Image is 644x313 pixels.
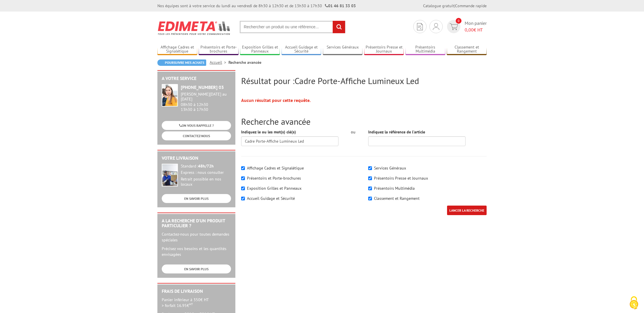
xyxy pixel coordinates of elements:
[465,27,487,33] span: € HT
[423,3,487,9] div: |
[162,297,231,308] p: Panier inférieur à 350€ HT
[162,231,231,243] p: Contactez-nous pour toutes demandes spéciales
[627,296,641,310] img: Cookies (fenêtre modale)
[198,163,214,169] strong: 48h/72h
[247,176,301,181] label: Présentoirs et Porte-brochures
[624,293,644,313] button: Cookies (fenêtre modale)
[417,23,423,30] img: devis rapide
[282,45,321,54] a: Accueil Guidage et Sécurité
[240,45,280,54] a: Exposition Grilles et Panneaux
[181,177,231,187] div: Retrait possible en nos locaux
[240,21,345,33] input: Rechercher un produit ou une référence...
[181,92,231,102] div: [PERSON_NAME][DATE] au [DATE]
[368,197,372,200] input: Classement et Rangement
[162,121,231,130] a: ON VOUS RAPPELLE ?
[450,23,458,30] img: devis rapide
[241,176,245,180] input: Présentoirs et Porte-brochures
[347,129,360,135] div: ou
[241,197,245,200] input: Accueil Guidage et Sécurité
[241,187,245,190] input: Exposition Grilles et Panneaux
[162,264,231,273] a: EN SAVOIR PLUS
[447,206,487,215] input: LANCER LA RECHERCHE
[333,21,345,33] input: rechercher
[247,186,301,191] label: Exposition Grilles et Panneaux
[374,196,420,201] label: Classement et Rangement
[423,3,454,8] a: Catalogue gratuit
[465,27,474,33] span: 0,00
[323,45,363,54] a: Services Généraux
[181,164,231,169] div: Standard :
[447,45,487,54] a: Classement et Rangement
[199,45,239,54] a: Présentoirs et Porte-brochures
[162,303,193,308] span: > forfait 16.95€
[446,20,487,33] a: devis rapide 0 Mon panier 0,00€ HT
[157,17,231,39] img: Edimeta
[162,246,231,257] p: Précisez vos besoins et les quantités envisagées
[181,170,231,175] div: Express : nous consulter
[368,176,372,180] input: Présentoirs Presse et Journaux
[364,45,404,54] a: Présentoirs Presse et Journaux
[157,45,197,54] a: Affichage Cadres et Signalétique
[247,196,295,201] label: Accueil Guidage et Sécurité
[228,59,261,65] li: Recherche avancée
[241,129,296,135] label: Indiquez le ou les mot(s) clé(s)
[162,218,231,228] h2: A la recherche d'un produit particulier ?
[368,187,372,190] input: Présentoirs Multimédia
[157,59,206,66] a: Poursuivre mes achats
[241,76,487,85] h2: Résultat pour :
[162,156,231,161] h2: Votre livraison
[241,97,311,103] strong: Aucun résultat pour cette requête.
[465,20,487,33] span: Mon panier
[162,164,178,187] img: widget-livraison.jpg
[210,60,228,65] a: Accueil
[295,75,419,86] span: Cadre Porte-Affiche Lumineux Led
[405,45,445,54] a: Présentoirs Multimédia
[374,186,415,191] label: Présentoirs Multimédia
[162,76,231,81] h2: A votre service
[325,3,356,8] strong: 01 46 81 33 03
[181,92,231,112] div: 08h30 à 12h30 13h30 à 17h30
[456,18,461,24] span: 0
[157,3,356,9] div: Nos équipes sont à votre service du lundi au vendredi de 8h30 à 12h30 et de 13h30 à 17h30
[162,289,231,294] h2: Frais de Livraison
[368,166,372,170] input: Services Généraux
[247,165,304,171] label: Affichage Cadres et Signalétique
[368,129,425,135] label: Indiquez la référence de l'article
[455,3,487,8] a: Commande rapide
[181,84,224,90] strong: [PHONE_NUMBER] 03
[189,302,193,306] sup: HT
[433,23,439,30] img: devis rapide
[162,131,231,140] a: CONTACTEZ-NOUS
[374,165,406,171] label: Services Généraux
[241,166,245,170] input: Affichage Cadres et Signalétique
[162,194,231,203] a: EN SAVOIR PLUS
[162,84,178,107] img: widget-service.jpg
[374,176,428,181] label: Présentoirs Presse et Journaux
[241,117,487,126] h2: Recherche avancée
